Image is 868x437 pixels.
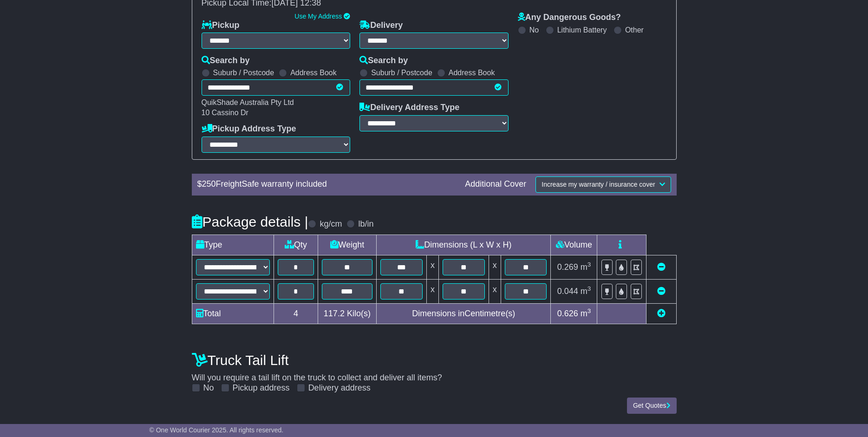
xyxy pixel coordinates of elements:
[581,309,591,318] span: m
[627,398,677,414] button: Get Quotes
[426,255,438,279] td: x
[187,348,681,393] div: Will you require a tail lift on the truck to collect and deliver all items?
[193,179,461,189] div: $ FreightSafe warranty included
[587,307,591,314] sup: 3
[202,98,294,106] span: QuikShade Australia Pty Ltd
[489,279,501,303] td: x
[203,383,214,393] label: No
[535,176,671,193] button: Increase my warranty / insurance cover
[202,56,250,66] label: Search by
[581,287,591,296] span: m
[318,303,377,324] td: Kilo(s)
[377,303,551,324] td: Dimensions in Centimetre(s)
[359,103,459,113] label: Delivery Address Type
[557,26,607,34] label: Lithium Battery
[192,352,677,368] h4: Truck Tail Lift
[192,235,274,255] td: Type
[324,309,345,318] span: 117.2
[587,285,591,292] sup: 3
[359,56,408,66] label: Search by
[542,181,655,188] span: Increase my warranty / insurance cover
[377,235,551,255] td: Dimensions (L x W x H)
[318,235,377,255] td: Weight
[551,235,597,255] td: Volume
[192,303,274,324] td: Total
[625,26,644,34] label: Other
[320,219,342,229] label: kg/cm
[529,26,539,34] label: No
[359,20,403,31] label: Delivery
[233,383,290,393] label: Pickup address
[290,68,337,77] label: Address Book
[581,262,591,272] span: m
[358,219,373,229] label: lb/in
[202,109,248,117] span: 10 Cassino Dr
[657,309,666,318] a: Add new item
[308,383,371,393] label: Delivery address
[657,262,666,272] a: Remove this item
[587,261,591,268] sup: 3
[518,13,621,23] label: Any Dangerous Goods?
[657,287,666,296] a: Remove this item
[449,68,495,77] label: Address Book
[557,262,578,272] span: 0.269
[202,20,240,31] label: Pickup
[274,235,318,255] td: Qty
[557,287,578,296] span: 0.044
[460,179,531,189] div: Additional Cover
[192,214,308,229] h4: Package details |
[213,68,274,77] label: Suburb / Postcode
[557,309,578,318] span: 0.626
[274,303,318,324] td: 4
[294,13,342,20] a: Use My Address
[426,279,438,303] td: x
[202,179,216,189] span: 250
[202,124,296,134] label: Pickup Address Type
[150,426,284,434] span: © One World Courier 2025. All rights reserved.
[489,255,501,279] td: x
[371,68,432,77] label: Suburb / Postcode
